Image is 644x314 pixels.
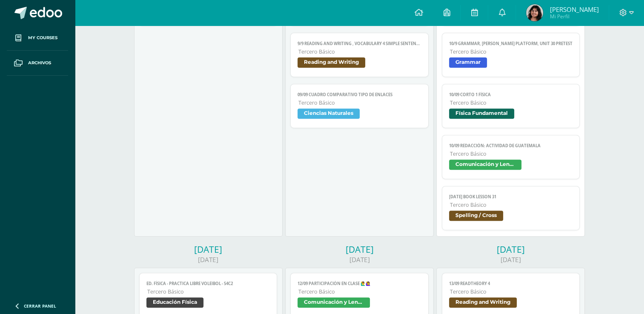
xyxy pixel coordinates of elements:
span: [PERSON_NAME] [550,5,598,14]
span: 13/09 ReadTheory 4 [449,281,573,286]
span: 10/09 REDACCIÓN: Actividad de Guatemala [449,143,573,148]
span: Archivos [28,60,51,66]
span: Comunicación y Lenguaje [298,297,370,308]
span: Tercero Básico [147,288,270,295]
span: Tercero Básico [450,150,573,157]
span: Ed. Física - PRACTICA LIBRE Voleibol - S4C2 [146,281,270,286]
img: 9da4bd09db85578faf3960d75a072bc8.png [526,4,543,21]
a: [DATE] Book Lesson 31Tercero BásicoSpelling / Cross [442,186,580,230]
a: 10/09 Corto 1 FísicaTercero BásicoFísica Fundamental [442,84,580,128]
div: [DATE] [285,255,434,264]
span: 9/9 Reading and Writing , Vocabulary 4 simple sentences [298,41,421,46]
span: Educación Física [146,297,203,308]
span: 09/09 Cuadro comparativo tipo de enlaces [298,92,421,97]
span: Tercero Básico [450,99,573,106]
div: [DATE] [134,255,283,264]
div: [DATE] [436,255,585,264]
span: Comunicación y Lenguaje [449,160,521,170]
a: 09/09 Cuadro comparativo tipo de enlacesTercero BásicoCiencias Naturales [290,84,429,128]
span: Física Fundamental [449,108,514,119]
span: 10/09 Corto 1 Física [449,92,573,97]
span: [DATE] Book Lesson 31 [449,194,573,200]
div: [DATE] [436,243,585,255]
span: Cerrar panel [24,303,56,309]
span: 12/09 Participación en clase 🙋‍♂️🙋‍♀️ [298,281,421,286]
span: Mi Perfil [550,13,598,20]
span: Tercero Básico [298,48,421,55]
a: 10/09 REDACCIÓN: Actividad de GuatemalaTercero BásicoComunicación y Lenguaje [442,135,580,179]
span: Grammar [449,57,487,68]
span: Tercero Básico [298,99,421,106]
a: My courses [7,26,68,51]
span: Tercero Básico [450,48,573,55]
span: Ciencias Naturales [298,108,360,119]
div: [DATE] [285,243,434,255]
span: Tercero Básico [298,288,421,295]
span: Tercero Básico [450,201,573,208]
div: [DATE] [134,243,283,255]
span: Spelling / Cross [449,211,503,221]
a: Archivos [7,51,68,76]
span: Reading and Writing [298,57,365,68]
span: 10/9 Grammar, [PERSON_NAME] platform, Unit 30 pretest [449,41,573,46]
span: Reading and Writing [449,297,517,308]
span: My courses [28,34,57,41]
a: 10/9 Grammar, [PERSON_NAME] platform, Unit 30 pretestTercero BásicoGrammar [442,33,580,77]
span: Tercero Básico [450,288,573,295]
a: 9/9 Reading and Writing , Vocabulary 4 simple sentencesTercero BásicoReading and Writing [290,33,429,77]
